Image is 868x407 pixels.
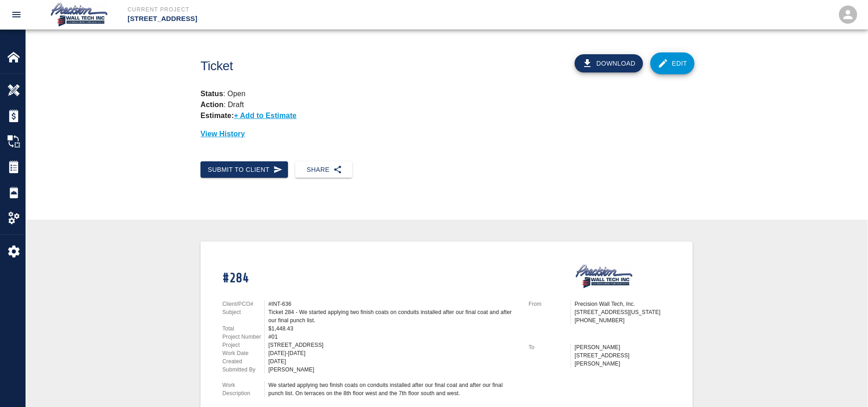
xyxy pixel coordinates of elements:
div: $1,448.43 [268,325,518,333]
iframe: Chat Widget [716,309,868,407]
p: Client/PCO# [222,300,264,308]
div: Ticket 284 - We started applying two finish coats on conduits installed after our final coat and ... [268,308,518,325]
p: Created [222,357,264,366]
p: [STREET_ADDRESS] [128,14,483,24]
div: [DATE]-[DATE] [268,349,518,357]
strong: Action [200,101,224,108]
p: [STREET_ADDRESS][US_STATE] [575,308,671,316]
p: Subject [222,308,264,316]
p: [PERSON_NAME] [575,343,671,351]
p: Precision Wall Tech, Inc. [575,300,671,308]
strong: Estimate: [200,112,234,119]
button: open drawer [5,4,27,26]
p: To [529,343,570,351]
p: Total [222,325,264,333]
button: Download [575,54,643,72]
div: [PERSON_NAME] [268,366,518,374]
img: Precision Wall Tech, Inc. [574,263,634,289]
p: View History [200,129,693,139]
p: : Open [200,88,693,99]
p: [STREET_ADDRESS][PERSON_NAME] [575,351,671,368]
div: [DATE] [268,357,518,366]
p: Project [222,341,264,349]
a: Edit [650,52,695,74]
div: #INT-636 [268,300,518,308]
button: Submit to Client [200,161,288,178]
p: [PHONE_NUMBER] [575,316,671,325]
p: + Add to Estimate [234,112,297,119]
p: Work Date [222,349,264,357]
div: #01 [268,333,518,341]
p: From [529,300,570,308]
div: We started applying two finish coats on conduits installed after our final coat and after our fin... [268,381,518,397]
p: Current Project [128,5,483,14]
p: Work Description [222,381,264,397]
img: Precision Wall Tech, Inc. [49,2,109,27]
p: Submitted By [222,366,264,374]
p: : Draft [200,101,244,108]
p: Project Number [222,333,264,341]
h1: Ticket [200,59,484,74]
h1: #284 [222,271,518,287]
strong: Status [200,90,223,98]
div: [STREET_ADDRESS] [268,341,518,349]
button: Share [295,161,352,178]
